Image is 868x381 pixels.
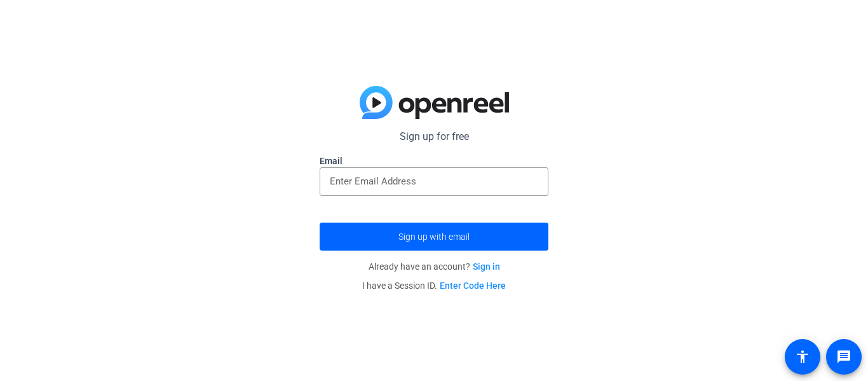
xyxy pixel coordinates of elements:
span: I have a Session ID. [362,281,506,291]
a: Enter Code Here [440,281,506,291]
a: Sign in [473,261,500,272]
img: blue-gradient.svg [360,86,509,119]
p: Sign up for free [320,129,548,144]
span: Already have an account? [369,261,500,272]
mat-icon: message [836,349,851,364]
input: Enter Email Address [330,174,538,189]
button: Sign up with email [320,223,548,251]
mat-icon: accessibility [795,349,810,364]
label: Email [320,155,548,167]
